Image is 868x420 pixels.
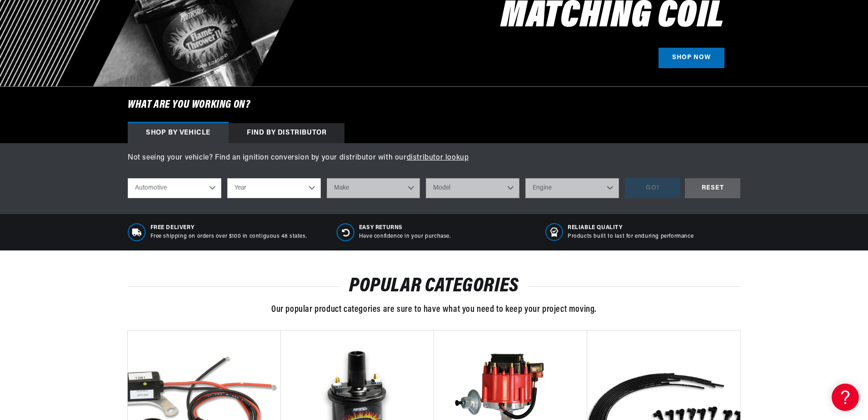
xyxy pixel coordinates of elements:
div: Shop by vehicle [128,123,229,143]
span: Free Delivery [150,224,307,232]
a: distributor lookup [407,154,469,161]
select: Engine [525,178,619,198]
h2: POPULAR CATEGORIES [128,278,740,295]
span: RELIABLE QUALITY [568,224,693,232]
div: Find by Distributor [229,123,344,143]
select: Make [327,178,420,198]
h6: What are you working on? [105,87,763,123]
span: Our popular product categories are sure to have what you need to keep your project moving. [271,305,597,314]
select: Model [426,178,519,198]
span: Easy Returns [359,224,451,232]
select: Ride Type [128,178,221,198]
p: Products built to last for enduring performance [568,233,693,240]
p: Have confidence in your purchase. [359,233,451,240]
p: Not seeing your vehicle? Find an ignition conversion by your distributor with our [128,152,740,164]
p: Free shipping on orders over $100 in contiguous 48 states. [150,233,307,240]
select: Year [227,178,321,198]
a: SHOP NOW [658,48,724,68]
div: RESET [685,178,740,199]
